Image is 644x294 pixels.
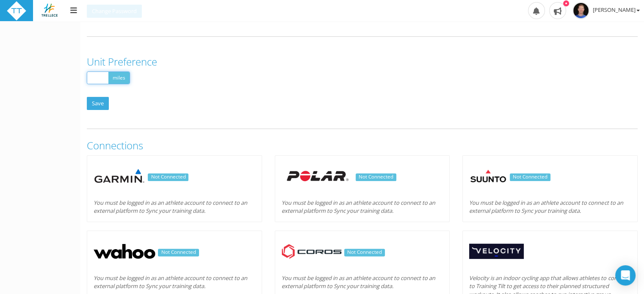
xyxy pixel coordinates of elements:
[593,6,640,14] span: [PERSON_NAME]
[513,173,547,180] span: Not Connected
[94,199,247,215] i: You must be logged in as an athlete account to connect to an external platform to Sync your train...
[94,244,155,259] img: Wahoo
[615,265,636,286] div: Open Intercom Messenger
[94,274,247,290] i: You must be logged in as an athlete account to connect to an external platform to Sync your train...
[6,1,27,21] img: ttbadgewhite_48x48.png
[469,199,623,215] i: You must be logged in as an athlete account to connect to an external platform to Sync your train...
[282,168,353,184] img: Polar Flow
[39,1,60,21] img: TRELLECE_Logo_Stacked_NoTagline.png
[359,173,393,180] span: Not Connected
[282,274,435,290] i: You must be logged in as an athlete account to connect to an external platform to Sync your train...
[108,72,130,84] span: miles
[94,168,145,184] img: Garmin Connect
[572,2,589,19] img: 02716fb6-d6a4-481e-8d15-772fee561f86
[347,248,382,255] span: Not Connected
[87,56,638,67] h3: Unit Preference
[469,244,523,259] img: Velocity
[87,97,109,110] input: Save
[87,140,638,151] h3: Connections
[469,168,507,184] img: Suunto
[151,173,185,180] span: Not Connected
[282,199,435,215] i: You must be logged in as an athlete account to connect to an external platform to Sync your train...
[282,244,342,259] img: Coros
[161,248,196,255] span: Not Connected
